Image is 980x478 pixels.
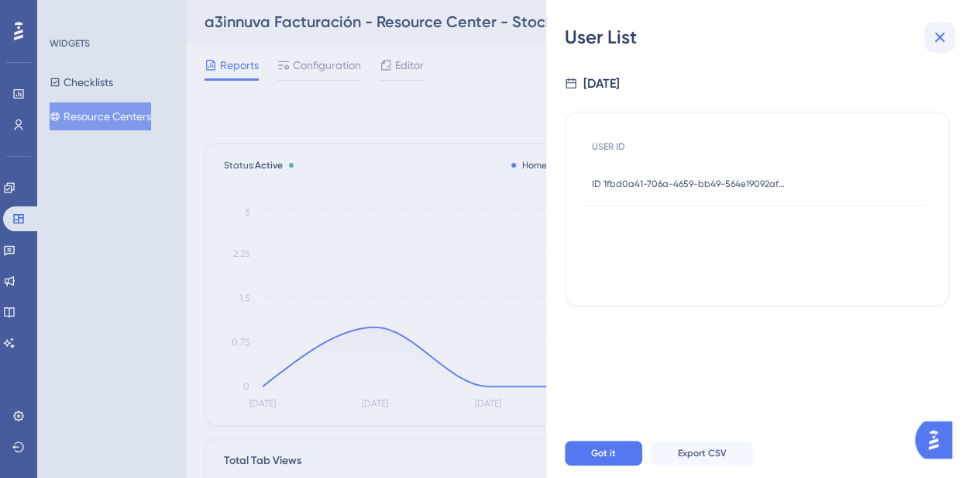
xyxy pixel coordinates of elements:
span: Got it [591,447,616,459]
span: ID 1fbd0a41-706a-4659-bb49-564e19092af2-2PT75 [592,178,786,190]
div: [DATE] [583,74,620,93]
span: Export CSV [678,447,727,459]
iframe: UserGuiding AI Assistant Launcher [915,417,961,463]
div: User List [565,25,961,50]
span: USER ID [592,140,625,153]
button: Got it [565,441,642,466]
button: Export CSV [652,441,753,466]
